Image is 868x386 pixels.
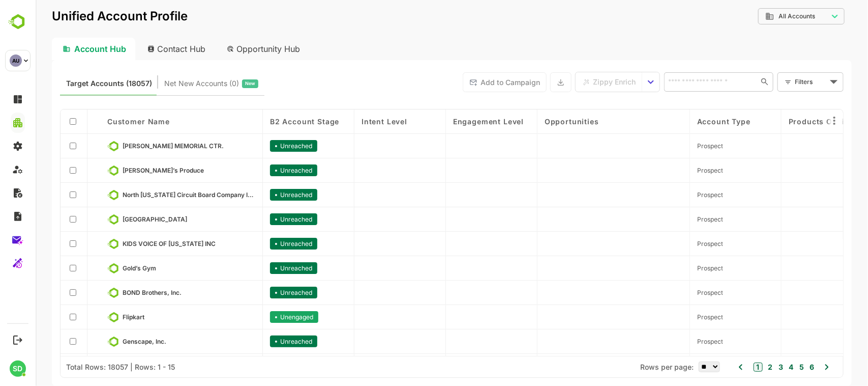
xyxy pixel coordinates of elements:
[662,313,687,321] span: Prospect
[87,313,109,321] span: Flipkart
[234,336,282,347] div: Unreached
[104,38,179,60] div: Contact Hub
[759,76,792,87] div: Filters
[751,362,758,373] button: 4
[129,77,203,90] span: Net New Accounts ( 0 )
[761,362,768,373] button: 5
[87,289,146,296] span: BOND Brothers, Inc.
[87,215,152,223] span: Auburn Community Hospital
[509,117,563,126] span: Opportunities
[743,13,780,20] span: All Accounts
[234,189,282,201] div: Unreached
[758,71,808,93] div: Filters
[87,240,180,247] span: KIDS VOICE OF INDIANA INC
[234,238,282,250] div: Unreached
[753,117,830,126] span: Products of Listed Opportunities
[87,338,131,345] span: Genscape, Inc.
[129,77,223,90] div: Newly surfaced ICP-fit accounts from Intent, Website, LinkedIn, and other engagement signals.
[662,142,687,150] span: Prospect
[31,77,116,90] span: Known accounts you’ve identified to target - imported from CRM, Offline upload, or promoted from ...
[662,264,687,272] span: Prospect
[10,54,22,67] div: AU
[16,10,152,22] p: Unified Account Profile
[234,287,282,298] div: Unreached
[183,38,274,60] div: Opportunity Hub
[515,72,536,92] button: Export the selected data as CSV
[730,12,793,21] div: All Accounts
[234,140,282,152] div: Unreached
[730,362,737,373] button: 2
[540,72,607,92] button: Zippy Enrich
[87,191,220,199] span: North Texas Circuit Board Company Inc.
[31,363,139,371] div: Total Rows: 18057 | Rows: 1 - 15
[771,362,779,373] button: 6
[234,117,304,126] span: B2 Account Stage
[10,361,26,377] div: SD
[662,117,715,126] span: Account Type
[234,164,282,176] div: Unreached
[16,38,100,60] div: Account Hub
[662,215,687,223] span: Prospect
[662,191,687,199] span: Prospect
[605,363,658,371] span: Rows per page:
[87,142,188,150] span: ADELINE LA PLANTE MEMORIAL CTR.
[5,12,31,32] img: BambooboxLogoMark.f1c84d78b4c51b1a7b5f700c9845e183.svg
[662,240,687,247] span: Prospect
[557,75,600,89] span: Zippy Enrich
[718,363,727,372] button: 1
[87,167,168,174] span: Chuck’s Produce
[87,264,121,272] span: Gold’s Gym
[540,72,624,92] div: enrich split button
[662,338,687,345] span: Prospect
[607,72,624,92] button: select enrich strategy
[234,213,282,225] div: Unreached
[740,362,747,373] button: 3
[326,117,372,126] span: Intent Level
[209,77,220,90] span: New
[723,7,809,26] div: All Accounts
[427,72,511,92] button: Add to Campaign
[234,311,283,323] div: Unengaged
[72,117,134,126] span: Customer Name
[417,117,488,126] span: Engagement Level
[662,289,687,296] span: Prospect
[234,262,282,274] div: Unreached
[662,167,687,174] span: Prospect
[11,333,24,347] button: Logout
